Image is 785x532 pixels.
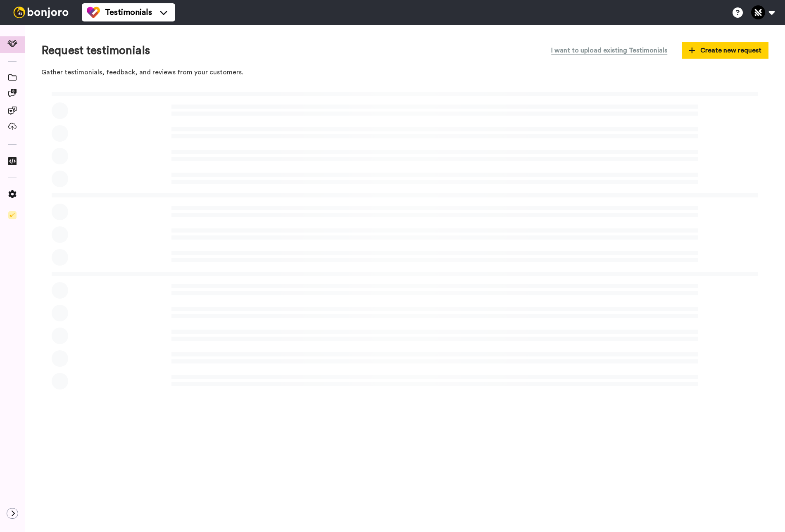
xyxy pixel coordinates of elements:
[689,45,761,55] span: Create new request
[10,7,72,18] img: bj-logo-header-white.svg
[41,68,768,77] p: Gather testimonials, feedback, and reviews from your customers.
[8,211,17,219] img: Checklist.svg
[87,6,100,19] img: tm-color.svg
[551,45,667,55] span: I want to upload existing Testimonials
[41,44,150,57] h1: Request testimonials
[682,42,768,59] button: Create new request
[545,41,673,59] button: I want to upload existing Testimonials
[105,7,152,18] span: Testimonials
